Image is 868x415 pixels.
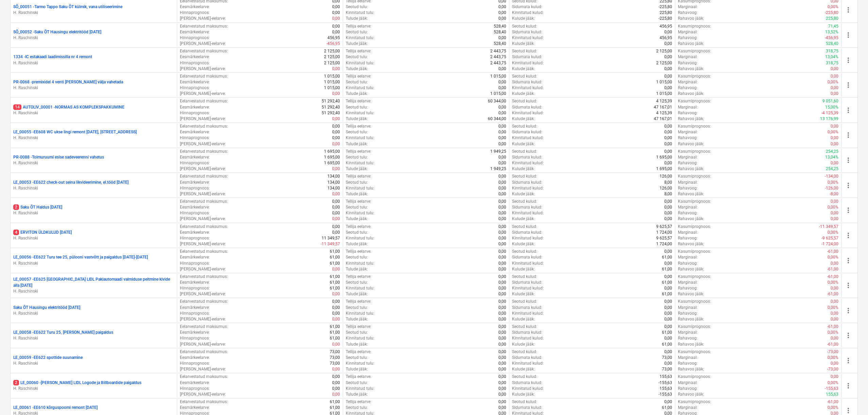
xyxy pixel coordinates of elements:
[180,91,226,97] p: [PERSON_NAME]-eelarve :
[656,48,672,54] p: 2 125,00
[826,48,838,54] p: 318,75
[13,4,122,10] p: SÕ_00051 - Tarmo Tappo Saku ÕT külmik, vana utiliseerimine
[498,10,506,16] p: 0,00
[512,4,542,10] p: Sidumata kulud :
[180,23,228,29] p: Eelarvestatud maksumus :
[13,135,174,141] p: H. Raschinski
[13,154,174,166] div: PR-0088 -Tolmuruumi esise sadeveerenni vahetusH. Raschinski
[664,54,672,60] p: 0,00
[13,204,174,216] div: 2Saku ÕT Haldus [DATE]H. Raschinski
[13,254,148,260] p: LE_00056 - EE622 Turu tee 25, pülooni vastvõtt ja paigaldus [DATE]-[DATE]
[825,54,838,60] p: 13,04%
[844,281,852,289] span: more_vert
[498,160,506,166] p: 0,00
[656,166,672,172] p: 1 695,00
[13,288,174,294] p: H. Raschinski
[512,91,535,97] p: Kulude jääk :
[13,110,174,116] p: H. Raschinski
[13,10,174,16] p: H. Raschinski
[498,173,506,179] p: 0,00
[13,160,174,166] p: H. Raschinski
[664,123,672,129] p: 0,00
[512,110,544,116] p: Kinnitatud kulud :
[346,60,374,66] p: Kinnitatud tulu :
[180,66,226,72] p: [PERSON_NAME]-eelarve :
[844,206,852,214] span: more_vert
[13,335,174,341] p: H. Raschinski
[488,116,506,122] p: 60 344,00
[332,23,340,29] p: 0,00
[346,4,368,10] p: Seotud tulu :
[324,60,340,66] p: 2 125,00
[346,10,374,16] p: Kinnitatud tulu :
[326,41,340,47] p: -456,95
[678,29,698,35] p: Marginaal :
[664,141,672,147] p: 0,00
[831,123,838,129] p: 0,00
[13,380,141,386] p: LE_00060 - [PERSON_NAME] LIDL Logode ja Billboardide paigaldus
[180,160,210,166] p: Hinnaprognoos :
[324,54,340,60] p: 2 125,00
[656,91,672,97] p: 1 015,00
[13,180,174,191] div: LE_00053 -EE622 check-out seina likvideerimine, el.tööd [DATE]H. Raschinski
[180,104,210,110] p: Eesmärkeelarve :
[498,104,506,110] p: 0,00
[825,10,838,16] p: -225,80
[844,131,852,139] span: more_vert
[13,104,21,110] span: 14
[654,116,672,122] p: 47 167,01
[346,123,371,129] p: Tellija eelarve :
[826,41,838,47] p: 528,40
[512,23,537,29] p: Seotud kulud :
[512,54,542,60] p: Sidumata kulud :
[13,104,174,116] div: 14AUTOLIV_00001 -NORMAS AS KOMPLEKSPAKKUMINEH. Raschinski
[512,149,537,154] p: Seotud kulud :
[678,79,698,85] p: Marginaal :
[13,361,174,366] p: H. Raschinski
[498,85,506,91] p: 0,00
[346,48,371,54] p: Tellija eelarve :
[512,104,542,110] p: Sidumata kulud :
[664,149,672,154] p: 0,00
[844,6,852,14] span: more_vert
[13,230,19,235] span: 4
[180,98,228,104] p: Eelarvestatud maksumus :
[13,204,62,210] p: Saku ÕT Haldus [DATE]
[498,154,506,160] p: 0,00
[512,160,544,166] p: Kinnitatud kulud :
[13,79,174,91] div: PR-0068 -premixidel 4 venti [PERSON_NAME] välja vahetadaH. Raschinski
[498,66,506,72] p: 0,00
[512,48,537,54] p: Seotud kulud :
[488,98,506,104] p: 60 344,00
[844,256,852,265] span: more_vert
[678,160,698,166] p: Rahavoog :
[180,73,228,79] p: Eelarvestatud maksumus :
[180,110,210,116] p: Hinnaprognoos :
[180,16,226,21] p: [PERSON_NAME]-eelarve :
[678,73,711,79] p: Kasumiprognoos :
[346,110,374,116] p: Kinnitatud tulu :
[831,141,838,147] p: 0,00
[346,135,374,141] p: Kinnitatud tulu :
[828,129,838,135] p: 0,00%
[678,149,711,154] p: Kasumiprognoos :
[498,123,506,129] p: 0,00
[494,41,506,47] p: 528,40
[180,173,228,179] p: Eelarvestatud maksumus :
[678,10,698,16] p: Rahavoog :
[13,261,174,266] p: H. Raschinski
[656,154,672,160] p: 1 695,00
[346,173,371,179] p: Tellija eelarve :
[324,73,340,79] p: 1 015,00
[13,330,174,341] div: LE_00058 -EE622 Turu 25, [PERSON_NAME] paigaldusH. Raschinski
[13,405,98,411] p: LE_00061 - EE610 kõrguspoomi remont [DATE]
[180,123,228,129] p: Eelarvestatud maksumus :
[324,48,340,54] p: 2 125,00
[13,204,19,210] span: 2
[498,141,506,147] p: 0,00
[13,230,72,235] p: ERVITON ÜLDKULUD [DATE]
[13,235,174,241] p: H. Raschinski
[659,4,672,10] p: -225,80
[825,29,838,35] p: 13,52%
[494,23,506,29] p: 528,40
